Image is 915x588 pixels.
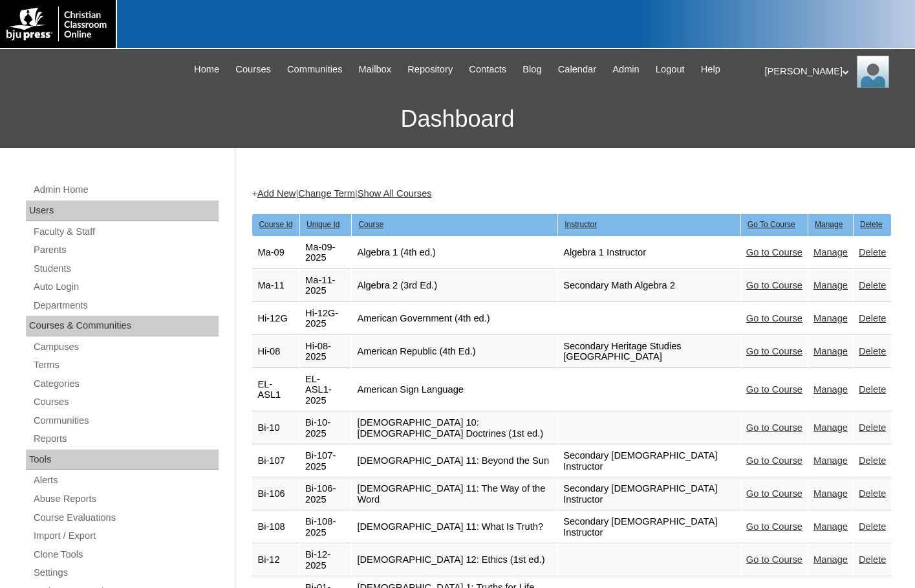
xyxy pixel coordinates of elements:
[300,511,351,543] td: Bi-108-2025
[813,488,848,499] a: Manage
[558,478,740,510] td: Secondary [DEMOGRAPHIC_DATA] Instructor
[765,56,903,88] div: [PERSON_NAME]
[300,237,351,269] td: Ma-09-2025
[358,188,432,199] a: Show All Courses
[565,220,597,229] u: Instructor
[6,90,909,148] h3: Dashboard
[701,62,720,77] span: Help
[32,182,219,198] a: Admin Home
[352,270,557,302] td: Algebra 2 (3rd Ed.)
[300,544,351,576] td: Bi-12-2025
[358,220,383,229] u: Course
[815,220,843,229] u: Manage
[558,237,740,269] td: Algebra 1 Instructor
[859,346,886,356] a: Delete
[300,412,351,444] td: Bi-10-2025
[352,478,557,510] td: [DEMOGRAPHIC_DATA] 11: The Way of the Word
[746,422,802,433] a: Go to Course
[252,336,299,368] td: Hi-08
[32,279,219,295] a: Auto Login
[859,455,886,466] a: Delete
[746,554,802,565] a: Go to Course
[300,478,351,510] td: Bi-106-2025
[462,62,513,77] a: Contacts
[813,313,848,323] a: Manage
[746,280,802,290] a: Go to Course
[281,62,349,77] a: Communities
[746,247,802,257] a: Go to Course
[813,554,848,565] a: Manage
[859,384,886,395] a: Delete
[252,270,299,302] td: Ma-11
[252,445,299,477] td: Bi-107
[813,280,848,290] a: Manage
[352,412,557,444] td: [DEMOGRAPHIC_DATA] 10: [DEMOGRAPHIC_DATA] Doctrines (1st ed.)
[746,384,802,395] a: Go to Course
[857,56,889,88] img: Melanie Sevilla
[746,346,802,356] a: Go to Course
[188,62,226,77] a: Home
[813,455,848,466] a: Manage
[859,280,886,290] a: Delete
[746,455,802,466] a: Go to Course
[469,62,506,77] span: Contacts
[32,431,219,447] a: Reports
[32,357,219,373] a: Terms
[252,187,892,201] div: + | |
[558,511,740,543] td: Secondary [DEMOGRAPHIC_DATA] Instructor
[252,369,299,412] td: EL-ASL1
[229,62,277,77] a: Courses
[859,488,886,499] a: Delete
[287,62,343,77] span: Communities
[26,201,219,221] div: Users
[300,270,351,302] td: Ma-11-2025
[32,261,219,277] a: Students
[300,336,351,368] td: Hi-08-2025
[352,303,557,335] td: American Government (4th ed.)
[352,62,398,77] a: Mailbox
[252,303,299,335] td: Hi-12G
[352,369,557,412] td: American Sign Language
[558,336,740,368] td: Secondary Heritage Studies [GEOGRAPHIC_DATA]
[26,316,219,336] div: Courses & Communities
[606,62,646,77] a: Admin
[859,554,886,565] a: Delete
[32,394,219,410] a: Courses
[252,544,299,576] td: Bi-12
[859,521,886,532] a: Delete
[298,188,355,199] a: Change Term
[235,62,271,77] span: Courses
[252,237,299,269] td: Ma-09
[32,528,219,544] a: Import / Export
[694,62,727,77] a: Help
[813,384,848,395] a: Manage
[352,511,557,543] td: [DEMOGRAPHIC_DATA] 11: What Is Truth?
[649,62,691,77] a: Logout
[32,491,219,507] a: Abuse Reports
[746,488,802,499] a: Go to Course
[352,544,557,576] td: [DEMOGRAPHIC_DATA] 12: Ethics (1st ed.)
[6,6,109,41] img: logo-white.png
[259,220,292,229] u: Course Id
[859,422,886,433] a: Delete
[860,220,883,229] u: Delete
[516,62,548,77] a: Blog
[407,62,453,77] span: Repository
[32,339,219,355] a: Campuses
[300,369,351,412] td: EL-ASL1-2025
[859,247,886,257] a: Delete
[813,422,848,433] a: Manage
[307,220,339,229] u: Unique Id
[257,188,296,199] a: Add New
[32,565,219,581] a: Settings
[352,237,557,269] td: Algebra 1 (4th ed.)
[32,547,219,563] a: Clone Tools
[300,445,351,477] td: Bi-107-2025
[522,62,541,77] span: Blog
[359,62,392,77] span: Mailbox
[813,521,848,532] a: Manage
[252,511,299,543] td: Bi-108
[32,413,219,429] a: Communities
[32,242,219,258] a: Parents
[352,445,557,477] td: [DEMOGRAPHIC_DATA] 11: Beyond the Sun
